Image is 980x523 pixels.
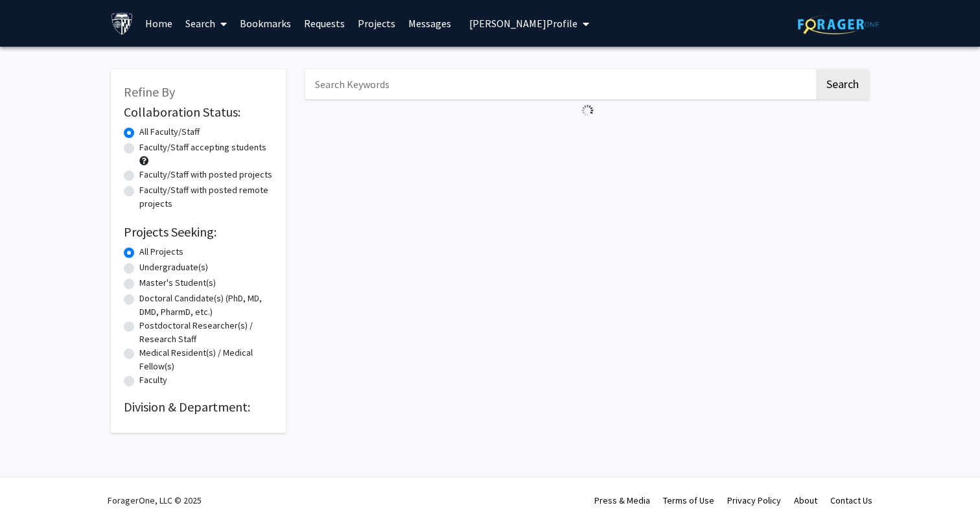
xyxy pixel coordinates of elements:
div: ForagerOne, LLC © 2025 [108,478,202,523]
a: About [794,494,817,506]
a: Home [139,1,179,46]
span: Refine By [124,84,175,100]
a: Search [179,1,233,46]
h2: Projects Seeking: [124,224,273,240]
label: All Projects [139,245,183,259]
a: Privacy Policy [727,494,781,506]
a: Bookmarks [233,1,297,46]
img: ForagerOne Logo [798,14,879,34]
nav: Page navigation [305,122,869,152]
label: Faculty/Staff with posted projects [139,168,272,181]
label: Faculty/Staff with posted remote projects [139,183,273,211]
span: [PERSON_NAME] Profile [469,17,577,30]
label: Postdoctoral Researcher(s) / Research Staff [139,319,273,346]
img: Loading [576,99,599,122]
label: All Faculty/Staff [139,125,200,139]
input: Search Keywords [305,69,814,99]
a: Terms of Use [663,494,714,506]
label: Master's Student(s) [139,276,216,290]
h2: Division & Department: [124,399,273,415]
label: Medical Resident(s) / Medical Fellow(s) [139,346,273,373]
a: Projects [351,1,402,46]
button: Search [816,69,869,99]
a: Contact Us [830,494,872,506]
a: Requests [297,1,351,46]
a: Messages [402,1,458,46]
h2: Collaboration Status: [124,104,273,120]
img: Johns Hopkins University Logo [111,12,134,35]
a: Press & Media [594,494,650,506]
label: Faculty/Staff accepting students [139,141,266,154]
label: Doctoral Candidate(s) (PhD, MD, DMD, PharmD, etc.) [139,292,273,319]
label: Undergraduate(s) [139,261,208,274]
label: Faculty [139,373,167,387]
